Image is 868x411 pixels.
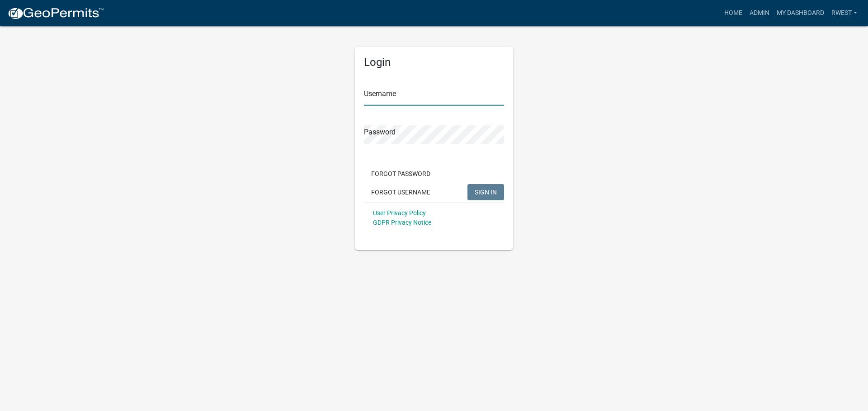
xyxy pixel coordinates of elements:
a: GDPR Privacy Notice [373,219,431,226]
h5: Login [364,56,504,69]
button: Forgot Password [364,166,438,182]
a: rwest [828,5,861,22]
a: User Privacy Policy [373,209,426,217]
a: Home [721,5,746,22]
a: Admin [746,5,773,22]
a: My Dashboard [773,5,828,22]
button: SIGN IN [467,184,504,200]
button: Forgot Username [364,184,438,200]
span: SIGN IN [475,188,497,195]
